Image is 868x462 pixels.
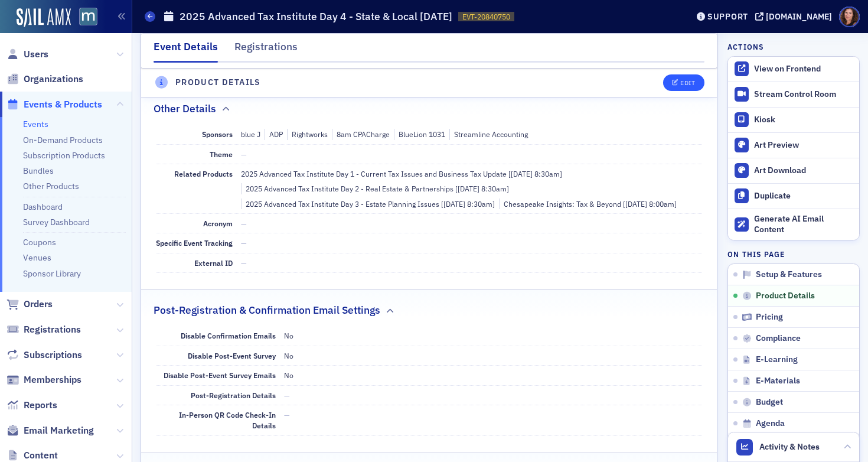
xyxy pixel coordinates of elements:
span: Email Marketing [24,424,94,437]
div: Registrations [234,39,298,61]
span: EVT-20840750 [462,12,510,22]
span: Orders [24,298,53,311]
span: Sponsors [202,129,233,139]
span: — [284,410,290,419]
span: Organizations [24,73,83,86]
div: Event Details [154,39,218,63]
a: Survey Dashboard [23,217,90,227]
a: Organizations [6,73,83,86]
div: Support [707,11,748,22]
span: Related Products [174,169,233,178]
dd: No [284,346,703,365]
a: Orders [6,298,53,311]
div: Rightworks [287,129,328,139]
span: E-Learning [756,354,798,365]
a: Art Download [728,158,859,183]
a: Reports [6,399,57,412]
h4: Product Details [175,76,261,89]
a: On-Demand Products [23,135,103,145]
a: Venues [23,252,51,263]
div: 8am CPACharge [332,129,390,139]
span: Registrations [24,323,81,336]
a: Users [6,48,48,61]
dd: No [284,366,703,385]
span: Budget [756,397,783,408]
a: Subscription Products [23,150,105,161]
dd: No [284,326,703,345]
span: Theme [210,149,233,159]
img: SailAMX [79,8,97,26]
a: Events & Products [6,98,102,111]
a: View Homepage [71,8,97,28]
span: Acronym [203,219,233,228]
span: Compliance [756,333,801,344]
a: Stream Control Room [728,82,859,107]
div: Streamline Accounting [449,129,528,139]
img: SailAMX [17,8,71,27]
a: Kiosk [728,107,859,132]
span: In-Person QR Code Check-In Details [179,410,276,430]
span: Disable Post-Event Survey Emails [164,370,276,380]
span: — [241,238,247,248]
div: blue J [241,129,260,139]
div: Duplicate [754,191,853,201]
span: Product Details [756,291,815,301]
span: Post-Registration Details [191,391,276,400]
h4: On this page [727,249,860,259]
button: Generate AI Email Content [728,209,859,240]
div: Edit [680,80,695,86]
a: Content [6,449,58,462]
span: E-Materials [756,376,800,386]
div: [DOMAIN_NAME] [766,11,832,22]
a: Memberships [6,373,81,386]
div: 2025 Advanced Tax Institute Day 1 - Current Tax Issues and Business Tax Update [[DATE] 8:30am] [241,168,562,179]
a: Sponsor Library [23,268,81,279]
span: External ID [194,258,233,268]
a: Events [23,119,48,129]
span: Pricing [756,312,783,323]
h4: Actions [727,41,764,52]
span: — [284,391,290,400]
a: Email Marketing [6,424,94,437]
span: Memberships [24,373,81,386]
a: Bundles [23,165,54,176]
a: Art Preview [728,132,859,158]
a: Other Products [23,181,79,191]
a: View on Frontend [728,57,859,82]
span: — [241,258,247,268]
a: Dashboard [23,201,63,212]
a: Registrations [6,323,81,336]
span: Disable Post-Event Survey [188,351,276,360]
div: 2025 Advanced Tax Institute Day 2 - Real Estate & Partnerships [[DATE] 8:30am] [241,183,509,194]
span: Events & Products [24,98,102,111]
div: Generate AI Email Content [754,214,853,235]
div: Chesapeake Insights: Tax & Beyond [[DATE] 8:00am] [499,199,677,209]
span: Profile [839,6,860,27]
div: Art Download [754,165,853,176]
div: 2025 Advanced Tax Institute Day 3 - Estate Planning Issues [[DATE] 8:30am] [241,199,495,209]
button: Duplicate [728,183,859,209]
span: Agenda [756,418,785,429]
div: View on Frontend [754,64,853,74]
a: Subscriptions [6,349,82,362]
span: Users [24,48,48,61]
span: Specific Event Tracking [156,238,233,248]
button: Edit [663,74,704,91]
span: Reports [24,399,57,412]
span: Content [24,449,58,462]
div: ADP [265,129,283,139]
span: Disable Confirmation Emails [181,331,276,340]
h2: Post-Registration & Confirmation Email Settings [154,302,380,318]
span: — [241,219,247,228]
span: Setup & Features [756,269,822,280]
h2: Other Details [154,101,216,116]
div: BlueLion 1031 [394,129,445,139]
h1: 2025 Advanced Tax Institute Day 4 - State & Local [DATE] [180,9,452,24]
span: Subscriptions [24,349,82,362]
a: Coupons [23,237,56,248]
div: Art Preview [754,140,853,151]
button: [DOMAIN_NAME] [755,12,836,21]
span: — [241,149,247,159]
div: Stream Control Room [754,89,853,100]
